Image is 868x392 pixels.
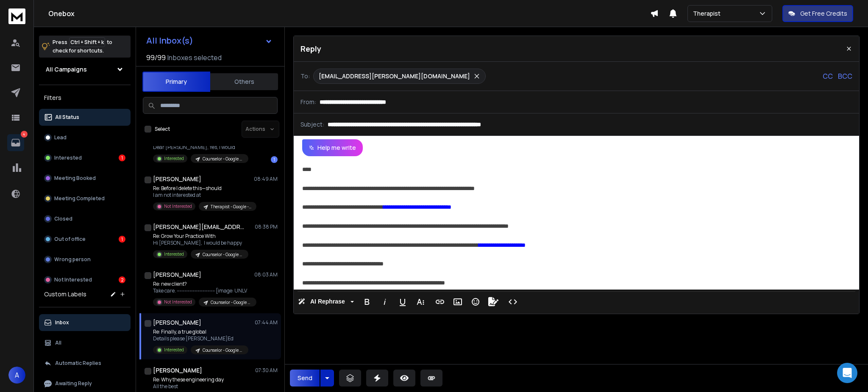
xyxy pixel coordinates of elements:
p: 08:49 AM [254,176,278,182]
div: 1 [119,236,125,243]
h3: Inboxes selected [167,52,222,63]
p: Out of office [54,236,86,243]
p: Press to check for shortcuts. [53,38,112,55]
button: Others [210,72,278,91]
p: Dear [PERSON_NAME], Yes, I would [153,144,248,151]
img: logo [8,8,25,24]
p: Therapist [693,9,724,18]
p: Re: Finally, a true global [153,329,248,335]
h1: [PERSON_NAME] [153,366,202,375]
p: All Status [55,114,79,121]
p: From: [300,98,316,106]
button: Meeting Completed [39,190,131,207]
p: Meeting Completed [54,195,105,202]
div: 1 [271,156,278,163]
button: Inbox [39,314,131,331]
button: Italic (Ctrl+I) [377,293,393,310]
p: All [55,340,61,346]
p: Interested [164,155,184,162]
p: Awaiting Reply [55,380,92,387]
p: Meeting Booked [54,175,96,182]
p: Automatic Replies [55,360,101,367]
p: Counselor - Google - Large [211,299,251,306]
p: Interested [164,347,184,353]
p: Re: new client? [153,281,255,287]
p: Counselor - Google - Large [203,251,243,258]
button: More Text [412,293,428,310]
button: Awaiting Reply [39,375,131,392]
h1: [PERSON_NAME] [153,175,201,183]
p: 4 [21,131,28,138]
p: Interested [54,155,82,161]
button: All Inbox(s) [139,32,279,49]
p: 08:38 PM [255,224,278,230]
h3: Filters [39,92,131,104]
p: Wrong person [54,256,91,263]
button: Not Interested2 [39,271,131,288]
div: 2 [119,276,125,283]
p: [EMAIL_ADDRESS][PERSON_NAME][DOMAIN_NAME] [319,72,470,80]
p: Get Free Credits [800,9,847,18]
p: Therapist - Google - Large [211,204,251,210]
a: 4 [7,134,24,151]
p: Lead [54,134,67,141]
button: Out of office1 [39,231,131,248]
button: All [39,334,131,351]
h1: [PERSON_NAME] [153,271,201,279]
p: Not Interested [164,203,192,210]
p: Interested [164,251,184,257]
button: A [8,367,25,384]
button: Help me write [302,139,363,156]
button: Get Free Credits [782,5,853,22]
p: Counselor - Google - Large [203,347,243,353]
button: Automatic Replies [39,355,131,372]
p: I am not interested at [153,192,255,199]
button: Lead [39,129,131,146]
p: Counselor - Google - Large [203,156,243,162]
p: Not Interested [54,276,92,283]
button: Closed [39,210,131,227]
button: Meeting Booked [39,170,131,187]
h1: Onebox [48,8,650,19]
span: 99 / 99 [146,52,166,63]
p: Re: Before I delete this—should [153,185,255,192]
button: Primary [142,72,210,92]
h1: All Inbox(s) [146,36,193,45]
p: All the best [153,383,255,390]
p: Not Interested [164,299,192,305]
button: All Campaigns [39,61,131,78]
button: Signature [485,293,501,310]
p: 07:44 AM [255,319,278,326]
p: To: [300,72,310,80]
button: Bold (Ctrl+B) [359,293,375,310]
button: Code View [505,293,521,310]
p: Subject: [300,120,324,129]
button: All Status [39,109,131,126]
h1: [PERSON_NAME] [153,318,201,327]
p: CC [823,71,833,81]
p: Closed [54,215,72,222]
span: Ctrl + Shift + k [69,37,105,47]
span: AI Rephrase [309,298,347,305]
p: Re: Why these engineering day [153,376,255,383]
p: Take care. ------------------------------ [image: UNLV [153,287,255,294]
button: Insert Link (Ctrl+K) [432,293,448,310]
p: Inbox [55,319,69,326]
button: Insert Image (Ctrl+P) [450,293,466,310]
h1: All Campaigns [46,65,87,74]
p: Hi [PERSON_NAME], I would be happy [153,240,248,246]
h3: Custom Labels [44,290,86,298]
button: Send [290,370,320,386]
button: Wrong person [39,251,131,268]
h1: [PERSON_NAME][EMAIL_ADDRESS][DOMAIN_NAME] [153,223,246,231]
p: 07:30 AM [255,367,278,374]
div: Open Intercom Messenger [837,363,857,383]
p: Details please [PERSON_NAME]Ed [153,335,248,342]
button: Underline (Ctrl+U) [395,293,411,310]
p: BCC [838,71,852,81]
button: Interested1 [39,149,131,166]
div: 1 [119,155,125,161]
button: Emoticons [467,293,484,310]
